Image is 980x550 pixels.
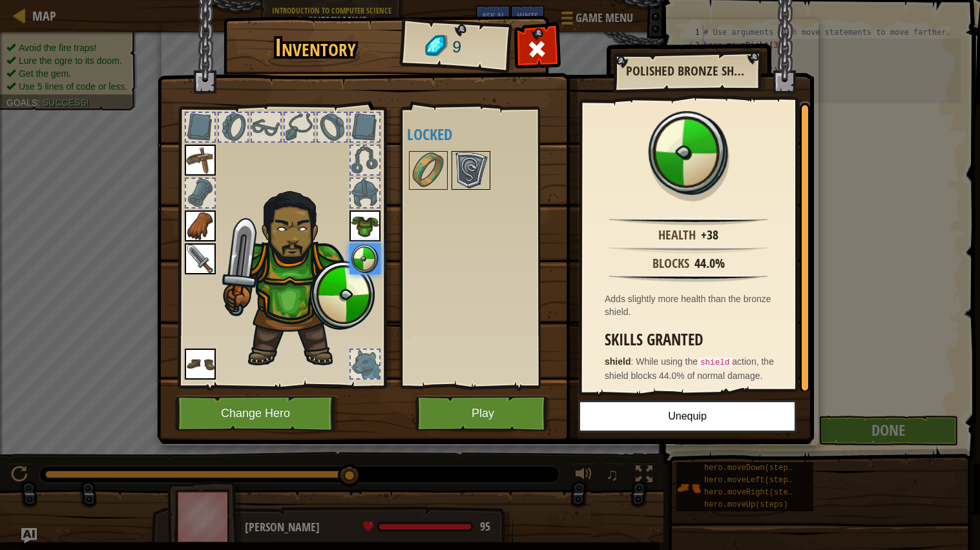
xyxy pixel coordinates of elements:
[349,210,381,241] img: portrait.png
[233,34,397,61] h1: Inventory
[349,243,381,274] img: portrait.png
[609,246,768,254] img: hr.png
[452,36,463,59] span: 9
[605,331,778,349] h3: Skills Granted
[694,254,725,273] div: 44.0%
[415,396,550,431] button: Play
[701,226,718,245] div: +38
[185,210,216,241] img: portrait.png
[609,274,768,282] img: hr.png
[410,152,446,188] img: portrait.png
[698,357,732,369] code: shield
[175,396,339,431] button: Change Hero
[609,218,768,225] img: hr.png
[652,254,689,273] div: Blocks
[453,152,489,188] img: portrait.png
[605,356,631,367] strong: shield
[626,64,747,78] h2: Polished Bronze Shield
[217,181,375,369] img: male.png
[605,292,778,318] div: Adds slightly more health than the bronze shield.
[185,145,216,176] img: portrait.png
[407,126,559,143] h4: Locked
[631,356,636,367] span: :
[578,400,797,433] button: Unequip
[185,243,216,274] img: portrait.png
[605,356,774,381] span: While using the action, the shield blocks 44.0% of normal damage.
[185,349,216,380] img: portrait.png
[647,111,731,195] img: portrait.png
[658,226,696,245] div: Health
